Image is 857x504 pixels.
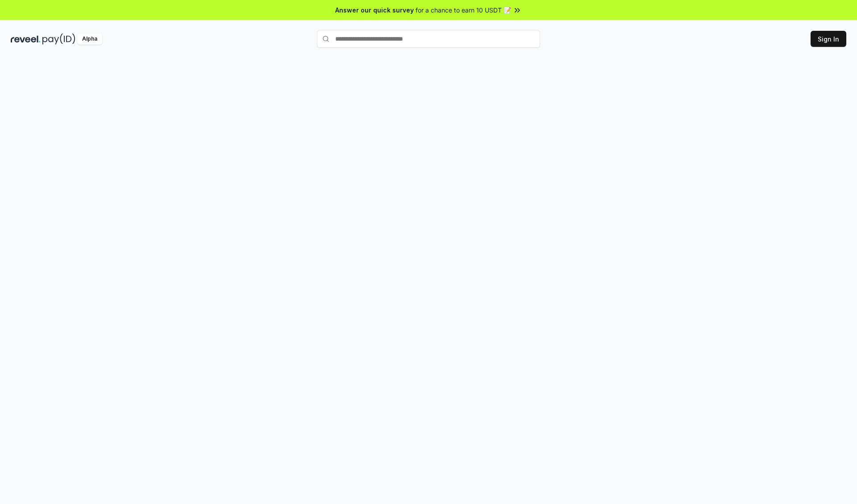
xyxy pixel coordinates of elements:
img: reveel_dark [11,33,41,45]
button: Sign In [811,31,846,47]
div: Alpha [77,33,102,45]
span: Answer our quick survey [335,5,414,15]
img: pay_id [42,33,75,45]
span: for a chance to earn 10 USDT 📝 [416,5,511,15]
